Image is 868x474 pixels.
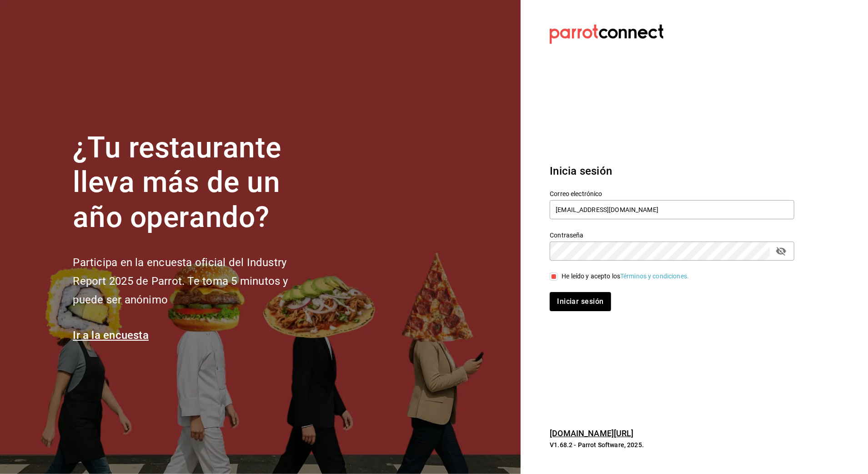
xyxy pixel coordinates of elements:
[773,243,789,259] button: passwordField
[550,232,794,238] label: Contraseña
[562,272,689,281] div: He leído y acepto los
[550,200,794,219] input: Ingresa tu correo electrónico
[550,191,794,197] label: Correo electrónico
[550,163,794,179] h3: Inicia sesión
[73,329,149,342] a: Ir a la encuesta
[550,440,794,449] p: V1.68.2 - Parrot Software, 2025.
[73,253,318,309] h2: Participa en la encuesta oficial del Industry Report 2025 de Parrot. Te toma 5 minutos y puede se...
[73,131,318,235] h1: ¿Tu restaurante lleva más de un año operando?
[550,429,633,438] a: [DOMAIN_NAME][URL]
[550,292,611,311] button: Iniciar sesión
[620,272,689,280] a: Términos y condiciones.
